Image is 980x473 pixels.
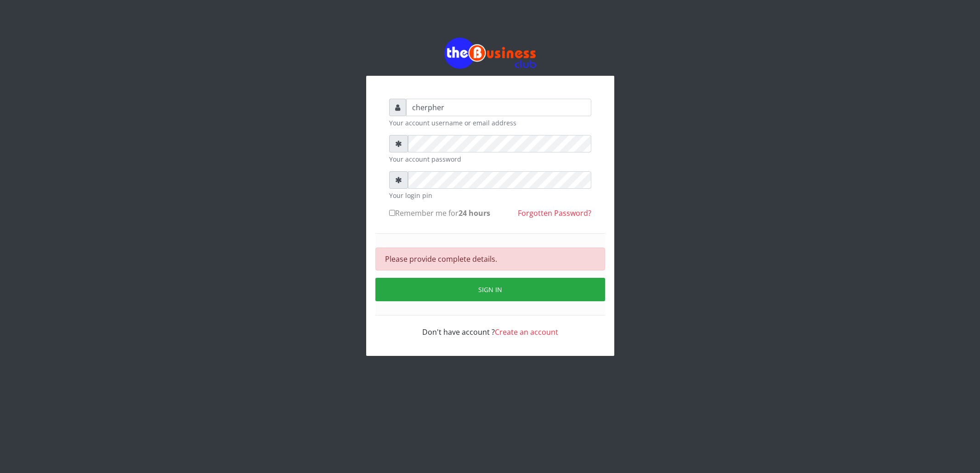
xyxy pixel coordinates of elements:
[389,315,591,338] div: Don't have account ?
[389,191,591,200] small: Your login pin
[459,208,490,218] b: 24 hours
[389,210,395,216] input: Remember me for24 hours
[406,99,591,116] input: Username or email address
[389,208,490,219] label: Remember me for
[495,327,558,337] a: Create an account
[389,154,591,164] small: Your account password
[518,208,591,218] a: Forgotten Password?
[389,118,591,128] small: Your account username or email address
[375,248,605,270] div: Please provide complete details.
[375,278,605,301] button: Sign in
